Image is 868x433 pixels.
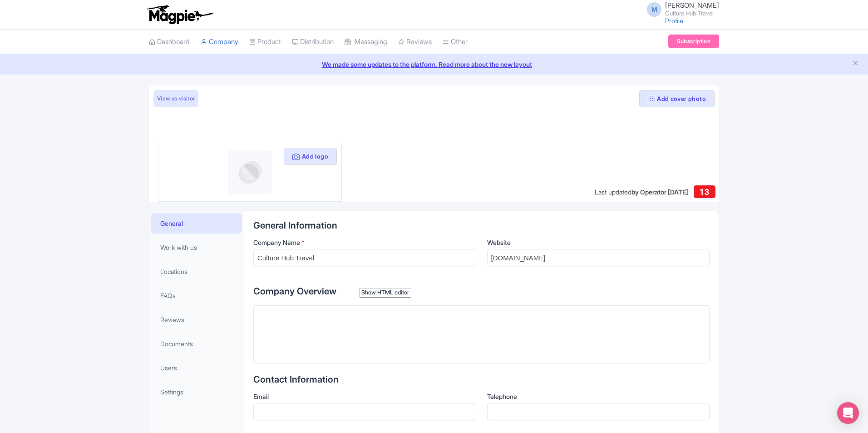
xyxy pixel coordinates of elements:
[641,2,719,16] a: M [PERSON_NAME] Culture Hub Travel
[160,363,177,373] span: Users
[253,374,710,384] h2: Contact Information
[249,30,281,55] a: Product
[151,237,242,258] a: Work with us
[253,393,269,400] span: Email
[228,150,272,194] img: profile-logo-d1a8e230fb1b8f12adc913e4f4d7365c.png
[284,148,337,165] button: Add logo
[292,30,334,55] a: Distribution
[487,393,517,400] span: Telephone
[665,1,719,10] span: [PERSON_NAME]
[253,286,336,297] span: Company Overview
[443,30,468,55] a: Other
[160,267,187,276] span: Locations
[647,2,661,17] span: M
[153,90,198,107] a: View as visitor
[837,402,859,424] div: Open Intercom Messenger
[151,285,242,306] a: FAQs
[487,239,511,246] span: Website
[160,219,183,228] span: General
[595,187,688,197] div: Last updated
[151,309,242,330] a: Reviews
[398,30,432,55] a: Reviews
[639,90,715,107] button: Add cover photo
[253,239,300,246] span: Company Name
[668,35,719,48] a: Subscription
[852,59,859,69] button: Close announcement
[631,188,688,196] span: by Operator [DATE]
[144,5,215,25] img: logo-ab69f6fb50320c5b225c76a69d11143b.png
[151,213,242,234] a: General
[665,17,683,25] a: Profile
[151,333,242,354] a: Documents
[160,291,176,300] span: FAQs
[151,261,242,282] a: Locations
[160,387,183,397] span: Settings
[665,10,719,16] small: Culture Hub Travel
[253,220,710,230] h2: General Information
[201,30,238,55] a: Company
[700,187,709,197] span: 13
[151,358,242,378] a: Users
[160,315,184,324] span: Reviews
[151,382,242,402] a: Settings
[160,339,193,348] span: Documents
[359,288,411,298] div: Show HTML editor
[345,30,387,55] a: Messaging
[160,243,197,252] span: Work with us
[5,60,863,69] a: We made some updates to the platform. Read more about the new layout
[149,30,190,55] a: Dashboard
